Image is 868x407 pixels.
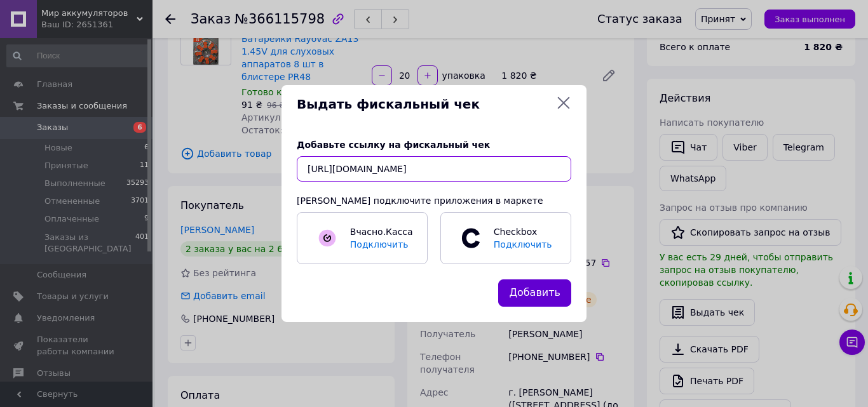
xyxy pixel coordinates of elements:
[350,227,413,237] span: Вчасно.Касса
[297,212,428,264] a: Вчасно.КассаПодключить
[297,194,571,207] div: [PERSON_NAME] подключите приложения в маркете
[297,140,490,150] span: Добавьте ссылку на фискальный чек
[297,95,551,114] span: Выдать фискальный чек
[350,239,409,250] span: Подключить
[494,239,552,250] span: Подключить
[297,156,571,182] input: URL чека
[487,225,557,251] span: Checkbox
[440,212,571,264] a: CheckboxПодключить
[498,279,571,307] button: Добавить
